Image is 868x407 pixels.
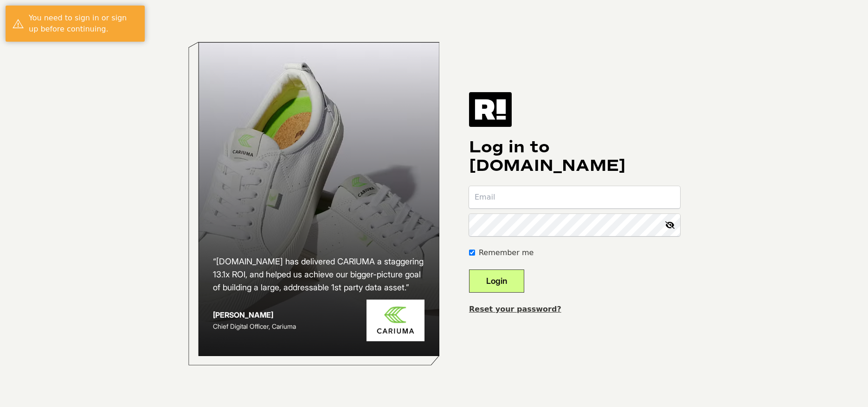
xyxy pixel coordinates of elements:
img: Retention.com [469,92,512,126]
button: Login [469,269,524,293]
h2: “[DOMAIN_NAME] has delivered CARIUMA a staggering 13.1x ROI, and helped us achieve our bigger-pic... [213,255,424,294]
strong: [PERSON_NAME] [213,310,273,319]
label: Remember me [479,247,534,258]
input: Email [469,186,680,208]
div: You need to sign in or sign up before continuing. [29,13,138,35]
a: Reset your password? [469,305,561,313]
h1: Log in to [DOMAIN_NAME] [469,138,680,175]
img: Cariuma [366,300,424,342]
span: Chief Digital Officer, Cariuma [213,322,296,330]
